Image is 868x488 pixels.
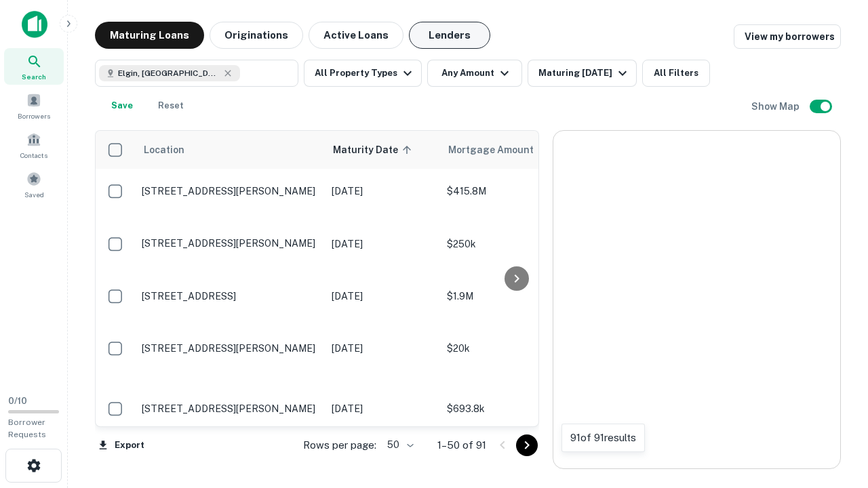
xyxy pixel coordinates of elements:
p: [DATE] [332,401,433,416]
span: Location [143,142,184,158]
span: Mortgage Amount [448,142,551,158]
p: $20k [447,341,583,356]
th: Location [135,131,325,169]
p: Rows per page: [303,437,376,453]
button: All Filters [642,60,710,87]
p: 91 of 91 results [570,430,636,446]
th: Mortgage Amount [440,131,589,169]
div: 0 0 [553,131,840,468]
th: Maturity Date [325,131,440,169]
span: Search [22,71,46,82]
h6: Show Map [751,99,802,114]
p: [DATE] [332,237,433,251]
span: Saved [24,189,44,200]
a: Saved [4,166,64,203]
p: [STREET_ADDRESS][PERSON_NAME] [142,342,318,354]
button: Reset [149,92,193,119]
a: Contacts [4,127,64,163]
p: [STREET_ADDRESS][PERSON_NAME] [142,185,318,197]
p: [STREET_ADDRESS] [142,290,318,302]
button: Export [95,435,148,455]
p: 1–50 of 91 [437,437,486,453]
iframe: Chat Widget [800,380,868,445]
p: $693.8k [447,401,583,416]
div: 50 [382,435,416,455]
a: Borrowers [4,87,64,124]
button: Go to next page [516,434,538,456]
span: Borrowers [18,110,50,121]
p: [DATE] [332,341,433,356]
img: capitalize-icon.png [22,11,47,38]
div: Maturing [DATE] [538,65,631,81]
span: 0 / 10 [8,396,27,406]
button: Save your search to get updates of matches that match your search criteria. [100,92,144,119]
span: Contacts [20,150,47,161]
span: Borrower Requests [8,418,46,439]
p: [STREET_ADDRESS][PERSON_NAME] [142,237,318,249]
button: All Property Types [304,60,422,87]
button: Maturing Loans [95,22,204,49]
a: View my borrowers [734,24,841,49]
p: $415.8M [447,184,583,199]
button: Active Loans [309,22,403,49]
button: Originations [210,22,303,49]
button: Lenders [409,22,490,49]
span: Maturity Date [333,142,416,158]
a: Search [4,48,64,85]
p: [DATE] [332,289,433,304]
p: $1.9M [447,289,583,304]
p: $250k [447,237,583,251]
button: Any Amount [427,60,522,87]
p: [STREET_ADDRESS][PERSON_NAME] [142,403,318,415]
span: Elgin, [GEOGRAPHIC_DATA], [GEOGRAPHIC_DATA] [118,67,220,79]
button: Maturing [DATE] [528,60,637,87]
p: [DATE] [332,184,433,199]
